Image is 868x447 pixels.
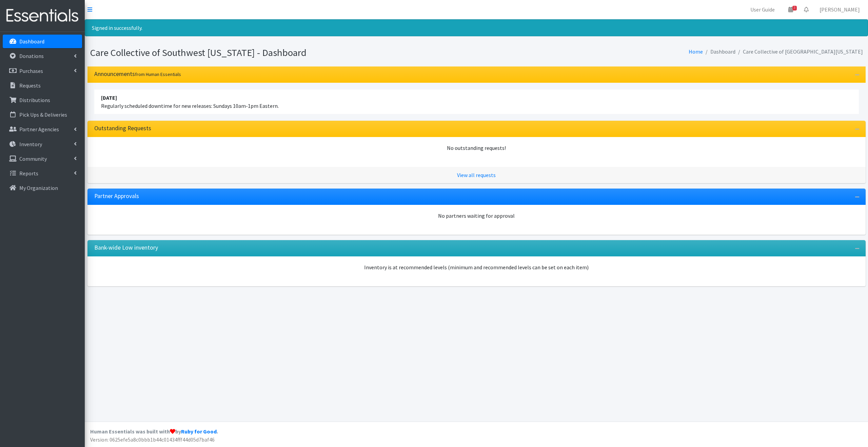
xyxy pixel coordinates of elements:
[3,64,82,78] a: Purchases
[94,263,859,271] p: Inventory is at recommended levels (minimum and recommended levels can be set on each item)
[3,108,82,121] a: Pick Ups & Deliveries
[181,428,217,435] a: Ruby for Good
[90,436,215,443] span: Version: 0625efe5a8c0bbb1b44c01434fff44d05d7baf46
[19,141,42,148] p: Inventory
[85,19,868,36] div: Signed in successfully.
[3,181,82,195] a: My Organization
[19,155,47,162] p: Community
[94,71,181,78] h3: Announcements
[19,38,44,45] p: Dashboard
[94,144,859,152] div: No outstanding requests!
[3,4,82,27] img: HumanEssentials
[3,79,82,92] a: Requests
[3,35,82,48] a: Dashboard
[94,212,859,220] div: No partners waiting for approval
[792,6,797,11] span: 3
[94,193,139,200] h3: Partner Approvals
[19,170,38,177] p: Reports
[735,47,863,57] li: Care Collective of [GEOGRAPHIC_DATA][US_STATE]
[19,67,43,74] p: Purchases
[689,48,703,55] a: Home
[703,47,735,57] li: Dashboard
[3,137,82,151] a: Inventory
[19,111,67,118] p: Pick Ups & Deliveries
[3,93,82,107] a: Distributions
[783,3,798,16] a: 3
[90,47,474,59] h1: Care Collective of Southwest [US_STATE] - Dashboard
[19,126,59,133] p: Partner Agencies
[19,97,50,103] p: Distributions
[19,53,44,59] p: Donations
[19,82,41,89] p: Requests
[90,428,218,435] strong: Human Essentials was built with by .
[3,167,82,180] a: Reports
[94,90,859,114] li: Regularly scheduled downtime for new releases: Sundays 10am-1pm Eastern.
[94,244,158,251] h3: Bank-wide Low inventory
[135,71,181,77] small: from Human Essentials
[94,125,151,132] h3: Outstanding Requests
[3,122,82,136] a: Partner Agencies
[19,184,58,191] p: My Organization
[745,3,780,16] a: User Guide
[457,172,496,178] a: View all requests
[814,3,865,16] a: [PERSON_NAME]
[3,49,82,63] a: Donations
[101,94,117,101] strong: [DATE]
[3,152,82,166] a: Community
